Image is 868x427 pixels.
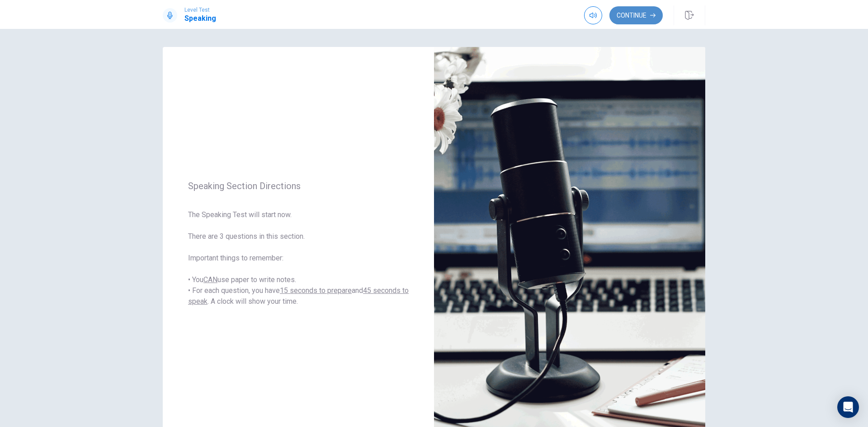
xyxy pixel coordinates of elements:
[188,181,409,191] span: Speaking Section Directions
[184,13,216,24] h1: Speaking
[280,286,352,295] u: 15 seconds to prepare
[609,6,663,24] button: Continue
[203,275,217,284] u: CAN
[188,209,409,307] span: The Speaking Test will start now. There are 3 questions in this section. Important things to reme...
[837,396,859,418] div: Open Intercom Messenger
[184,7,216,13] span: Level Test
